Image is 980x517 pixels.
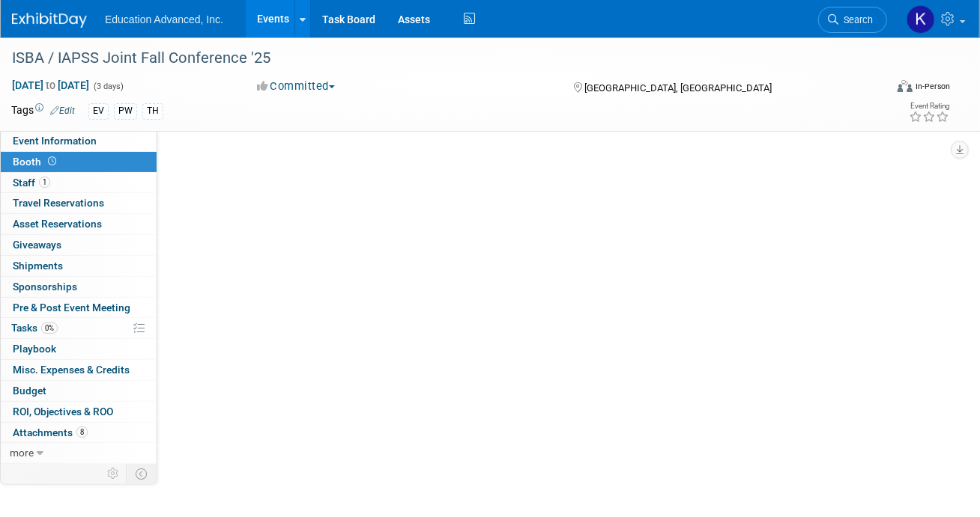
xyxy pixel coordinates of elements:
[100,464,127,483] td: Personalize Event Tab Strip
[1,277,157,297] a: Sponsorships
[818,7,887,33] a: Search
[7,45,870,72] div: ISBA / IAPSS Joint Fall Conference '25
[584,82,772,94] span: [GEOGRAPHIC_DATA], [GEOGRAPHIC_DATA]
[1,235,157,255] a: Giveaways
[13,218,102,230] span: Asset Reservations
[13,406,113,417] span: ROI, Objectives & ROO
[13,197,104,209] span: Travel Reservations
[909,103,949,110] div: Event Rating
[92,82,124,91] span: (3 days)
[1,256,157,276] a: Shipments
[1,214,157,234] a: Asset Reservations
[13,135,97,147] span: Event Information
[13,239,61,251] span: Giveaways
[43,79,58,91] span: to
[1,298,157,318] a: Pre & Post Event Meeting
[88,103,109,119] div: EV
[812,78,950,100] div: Event Format
[11,79,90,92] span: [DATE] [DATE]
[10,447,34,459] span: more
[13,177,50,189] span: Staff
[11,322,58,334] span: Tasks
[13,302,130,313] span: Pre & Post Event Meeting
[1,173,157,193] a: Staff1
[1,381,157,401] a: Budget
[1,318,157,338] a: Tasks0%
[13,426,88,438] span: Attachments
[13,281,77,293] span: Sponsorships
[1,443,157,463] a: more
[1,152,157,172] a: Booth
[1,131,157,151] a: Event Information
[13,156,59,168] span: Booth
[907,5,935,34] img: Kim Tunnell
[12,13,87,28] img: ExhibitDay
[142,103,163,119] div: TH
[1,339,157,359] a: Playbook
[114,103,137,119] div: PW
[41,322,58,334] span: 0%
[1,193,157,213] a: Travel Reservations
[13,385,46,397] span: Budget
[898,80,913,92] img: Format-Inperson.png
[13,364,130,376] span: Misc. Expenses & Credits
[13,343,56,355] span: Playbook
[11,103,75,120] td: Tags
[105,13,223,25] span: Education Advanced, Inc.
[45,156,59,167] span: Booth not reserved yet
[1,402,157,422] a: ROI, Objectives & ROO
[1,360,157,380] a: Misc. Expenses & Credits
[39,177,50,188] span: 1
[13,260,63,272] span: Shipments
[76,426,88,438] span: 8
[252,79,341,94] button: Committed
[1,423,157,443] a: Attachments8
[915,81,950,92] div: In-Person
[838,14,873,25] span: Search
[50,105,75,116] a: Edit
[127,464,157,483] td: Toggle Event Tabs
